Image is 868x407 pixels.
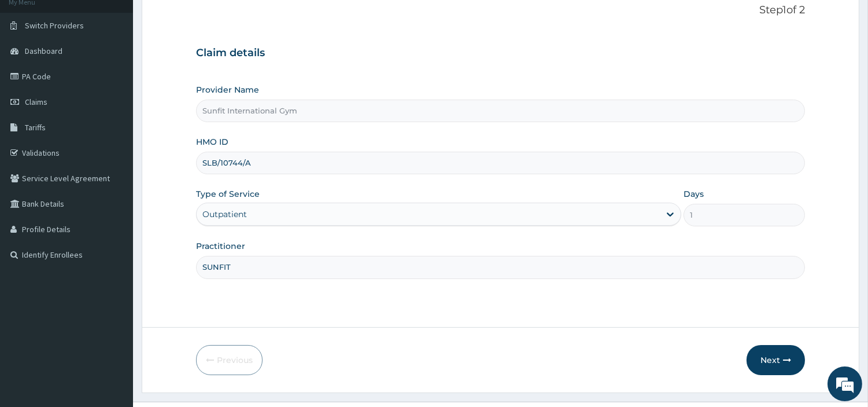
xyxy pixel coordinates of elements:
[196,152,805,174] input: Enter HMO ID
[190,6,217,34] div: Minimize live chat window
[60,65,194,80] div: Chat with us now
[196,84,259,96] label: Provider Name
[196,240,245,252] label: Practitioner
[196,136,228,148] label: HMO ID
[196,345,263,375] button: Previous
[67,127,160,244] span: We're online!
[25,97,47,107] span: Claims
[21,58,47,87] img: d_794563401_company_1708531726252_794563401
[196,47,805,60] h3: Claim details
[25,122,46,133] span: Tariffs
[6,278,220,319] textarea: Type your message and hit 'Enter'
[747,345,805,375] button: Next
[196,188,260,200] label: Type of Service
[684,188,704,200] label: Days
[196,4,805,17] p: Step 1 of 2
[25,46,62,56] span: Dashboard
[196,256,805,278] input: Enter Name
[25,20,84,31] span: Switch Providers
